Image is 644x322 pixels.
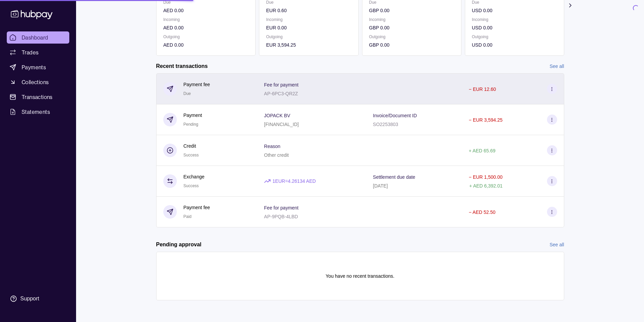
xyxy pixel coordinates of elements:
p: Payment [184,112,202,119]
p: GBP 0.00 [369,7,454,14]
p: [DATE] [373,183,388,189]
p: 1 EUR = 4.26134 AED [272,177,316,185]
span: Trades [22,48,39,56]
p: Settlement due date [373,174,415,180]
p: Credit [184,142,199,150]
a: Support [7,292,69,306]
p: GBP 0.00 [369,24,454,31]
p: GBP 0.00 [369,41,454,49]
span: Collections [22,78,49,86]
p: Incoming [472,16,557,23]
p: USD 0.00 [472,24,557,31]
span: Paid [184,214,192,219]
span: Statements [22,108,50,116]
p: Outgoing [369,33,454,41]
p: Outgoing [163,33,248,41]
span: Success [184,183,199,188]
p: SO2253803 [373,122,398,127]
span: Dashboard [22,33,48,42]
p: Incoming [163,16,248,23]
a: Transactions [7,91,69,103]
p: EUR 0.00 [266,24,351,31]
p: − EUR 3,594.25 [469,117,503,123]
p: USD 0.00 [472,41,557,49]
a: Dashboard [7,31,69,44]
a: Payments [7,61,69,73]
a: See all [550,241,564,248]
p: AP-9PQB-4LBD [264,214,298,219]
p: Payment fee [184,81,210,88]
p: You have no recent transactions. [326,272,394,280]
p: + AED 65.69 [469,148,496,153]
p: Invoice/Document ID [373,113,417,118]
p: − EUR 1,500.00 [469,174,503,180]
a: Trades [7,46,69,58]
span: Payments [22,63,46,71]
a: Collections [7,76,69,88]
h2: Recent transactions [156,63,208,70]
a: See all [550,63,564,70]
p: + AED 6,392.01 [469,183,502,189]
p: EUR 0.60 [266,7,351,14]
span: Due [184,91,191,96]
p: − AED 52.50 [469,209,496,215]
p: Outgoing [472,33,557,41]
p: AP-6PC3-QR2Z [264,91,298,96]
p: Outgoing [266,33,351,41]
p: Exchange [184,173,205,180]
p: AED 0.00 [163,24,248,31]
p: − EUR 12.60 [469,86,496,92]
p: AED 0.00 [163,7,248,14]
p: AED 0.00 [163,41,248,49]
p: EUR 3,594.25 [266,41,351,49]
p: Incoming [266,16,351,23]
p: Incoming [369,16,454,23]
span: Transactions [22,93,53,101]
p: JOPACK BV [264,113,290,118]
span: Success [184,153,199,157]
span: Pending [184,122,198,127]
p: Other credit [264,152,289,158]
p: [FINANCIAL_ID] [264,122,299,127]
div: Support [20,295,39,302]
p: USD 0.00 [472,7,557,14]
p: Fee for payment [264,82,299,88]
p: Reason [264,144,280,149]
p: Payment fee [184,204,210,211]
h2: Pending approval [156,241,201,248]
a: Statements [7,106,69,118]
p: Fee for payment [264,205,299,210]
